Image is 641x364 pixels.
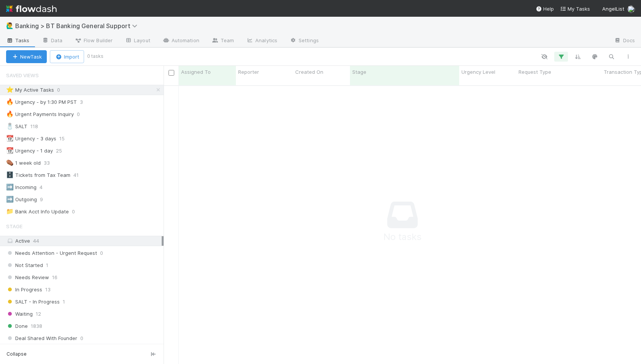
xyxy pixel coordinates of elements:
button: Import [50,50,84,63]
span: Created On [295,68,323,76]
span: Needs Attention - Urgent Request [6,248,97,258]
span: 0 [72,207,83,216]
span: 🙋‍♂️ [6,22,14,29]
span: Saved Views [6,68,39,83]
span: Assigned To [181,68,211,76]
span: Stage [352,68,366,76]
span: Banking > BT Banking General Support [15,22,141,30]
div: Help [536,5,554,13]
div: SALT [6,122,27,131]
span: Urgency Level [461,68,495,76]
div: Bank Acct Info Update [6,207,69,216]
a: Settings [283,35,325,47]
a: Analytics [240,35,283,47]
span: 33 [44,158,57,168]
div: Urgency - 3 days [6,134,56,143]
span: 1 [63,297,65,307]
span: 4 [40,183,50,192]
span: 118 [30,122,46,131]
span: In Progress [6,285,42,294]
a: Docs [608,35,641,47]
span: ➡️ [6,196,14,202]
div: Incoming [6,183,37,192]
span: 🔥 [6,111,14,117]
span: 🗄️ [6,172,14,178]
img: logo-inverted-e16ddd16eac7371096b0.svg [6,2,57,15]
span: 3 [80,97,91,107]
span: 📆 [6,147,14,154]
div: Outgoing [6,195,37,204]
span: Collapse [6,351,27,358]
span: Not Started [6,261,43,270]
img: avatar_eacbd5bb-7590-4455-a9e9-12dcb5674423.png [627,5,635,13]
input: Toggle All Rows Selected [169,70,174,76]
span: 📁 [6,208,14,215]
span: 15 [59,134,72,143]
div: Tickets from Tax Team [6,170,70,180]
a: Flow Builder [68,35,119,47]
span: 44 [33,238,39,244]
span: 🔥 [6,99,14,105]
span: 0 [57,85,68,95]
a: Data [36,35,68,47]
span: My Tasks [560,6,590,12]
a: Layout [119,35,156,47]
span: Flow Builder [75,37,113,44]
span: 9 [40,195,51,204]
div: 1 week old [6,158,41,168]
a: Team [205,35,240,47]
span: 25 [56,146,70,156]
span: 12 [36,309,41,319]
span: 🧂 [6,123,14,129]
small: 0 tasks [87,53,103,60]
div: Urgency - by 1:30 PM PST [6,97,77,107]
span: 16 [52,273,57,282]
span: Done [6,321,28,331]
button: NewTask [6,50,47,63]
span: 📆 [6,135,14,141]
span: 0 [77,110,87,119]
span: 13 [45,285,51,294]
span: Tasks [6,37,30,44]
span: Needs Review [6,273,49,282]
span: ⭐ [6,86,14,93]
span: Reporter [238,68,259,76]
span: 1838 [31,321,42,331]
div: My Active Tasks [6,85,54,95]
span: 0 [100,248,103,258]
div: Urgent Payments Inquiry [6,110,74,119]
span: ➡️ [6,184,14,190]
a: My Tasks [560,5,590,13]
span: SALT - In Progress [6,297,60,307]
div: Active [6,236,162,246]
span: Request Type [519,68,551,76]
span: ⚰️ [6,159,14,166]
span: 1 [46,261,48,270]
span: 0 [80,334,83,343]
span: Deal Shared With Founder [6,334,77,343]
span: 41 [73,170,86,180]
a: Automation [156,35,205,47]
span: Stage [6,219,22,234]
span: Waiting [6,309,33,319]
div: Urgency - 1 day [6,146,53,156]
span: AngelList [602,6,624,12]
